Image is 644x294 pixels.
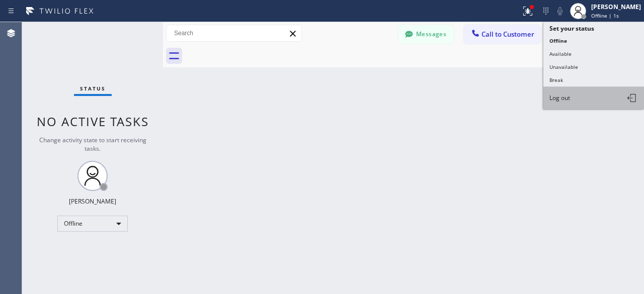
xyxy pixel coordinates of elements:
span: Offline | 1s [591,12,619,19]
div: [PERSON_NAME] [591,3,641,11]
span: No active tasks [37,113,149,130]
div: [PERSON_NAME] [69,197,116,206]
span: Change activity state to start receiving tasks. [39,136,146,153]
div: Offline [57,216,128,232]
button: Messages [398,25,454,44]
span: Status [80,85,106,92]
button: Call to Customer [464,25,541,44]
input: Search [167,25,301,41]
button: Mute [553,4,567,18]
span: Call to Customer [481,30,534,39]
